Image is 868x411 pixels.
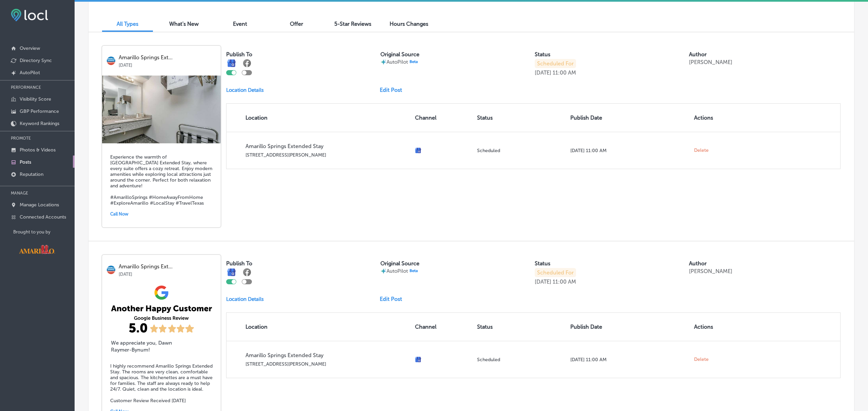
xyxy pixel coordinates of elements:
[20,147,56,153] p: Photos & Videos
[20,121,59,126] p: Keyword Rankings
[553,279,576,285] p: 11:00 AM
[226,296,264,302] p: Location Details
[691,104,741,132] th: Actions
[535,268,576,277] p: Scheduled For
[694,147,709,153] span: Delete
[110,154,213,206] h5: Experience the warmth of [GEOGRAPHIC_DATA] Extended Stay, where every suite offers a cozy retreat...
[119,55,216,61] p: Amarillo Springs Ext...
[570,357,689,363] p: [DATE] 11:00 AM
[226,51,252,58] label: Publish To
[380,51,419,58] label: Original Source
[169,21,199,27] span: What's New
[245,143,410,149] p: Amarillo Springs Extended Stay
[226,313,412,341] th: Location
[477,357,565,363] p: Scheduled
[245,352,410,358] p: Amarillo Springs Extended Stay
[13,229,75,234] p: Brought to you by
[226,260,252,267] label: Publish To
[290,21,303,27] span: Offer
[689,260,707,267] label: Author
[553,69,576,76] p: 11:00 AM
[535,69,551,76] p: [DATE]
[102,285,221,352] img: 8d0c54fd-301d-4e9f-af74-9c7c5f87c08a.png
[477,148,565,153] p: Scheduled
[20,70,40,76] p: AutoPilot
[119,264,216,270] p: Amarillo Springs Ext...
[245,361,410,367] p: [STREET_ADDRESS][PERSON_NAME]
[110,363,213,404] h5: I highly recommend Amarillo Springs Extended Stay. The rooms are very clean, comfortable and spac...
[474,104,567,132] th: Status
[11,9,48,21] img: fda3e92497d09a02dc62c9cd864e3231.png
[13,240,61,259] img: Visit Amarillo
[20,96,51,102] p: Visibility Score
[20,159,31,165] p: Posts
[233,21,247,27] span: Event
[412,313,474,341] th: Channel
[380,59,387,65] img: autopilot-icon
[390,21,428,27] span: Hours Changes
[568,104,692,132] th: Publish Date
[412,104,474,132] th: Channel
[535,260,550,267] label: Status
[107,57,115,65] img: logo
[107,266,115,274] img: logo
[387,268,420,274] p: AutoPilot
[20,58,52,63] p: Directory Sync
[334,21,371,27] span: 5-Star Reviews
[535,279,551,285] p: [DATE]
[20,108,59,114] p: GBP Performance
[20,171,43,177] p: Reputation
[245,152,410,158] p: [STREET_ADDRESS][PERSON_NAME]
[694,356,709,363] span: Delete
[380,87,408,93] a: Edit Post
[408,268,420,273] img: Beta
[380,296,408,302] a: Edit Post
[535,51,550,58] label: Status
[387,59,420,65] p: AutoPilot
[20,202,59,208] p: Manage Locations
[689,51,707,58] label: Author
[380,268,387,274] img: autopilot-icon
[689,268,732,274] p: [PERSON_NAME]
[20,45,40,51] p: Overview
[226,104,412,132] th: Location
[117,21,138,27] span: All Types
[380,260,419,267] label: Original Source
[474,313,567,341] th: Status
[102,76,221,143] img: 1754678176f6d26df5-8f60-44b6-b6bd-eefb620fa402_2025-03-19.jpg
[119,270,216,277] p: [DATE]
[691,313,741,341] th: Actions
[535,59,576,68] p: Scheduled For
[226,87,264,93] p: Location Details
[689,59,732,65] p: [PERSON_NAME]
[20,214,66,220] p: Connected Accounts
[408,59,420,64] img: Beta
[119,61,216,68] p: [DATE]
[568,313,692,341] th: Publish Date
[570,148,689,153] p: [DATE] 11:00 AM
